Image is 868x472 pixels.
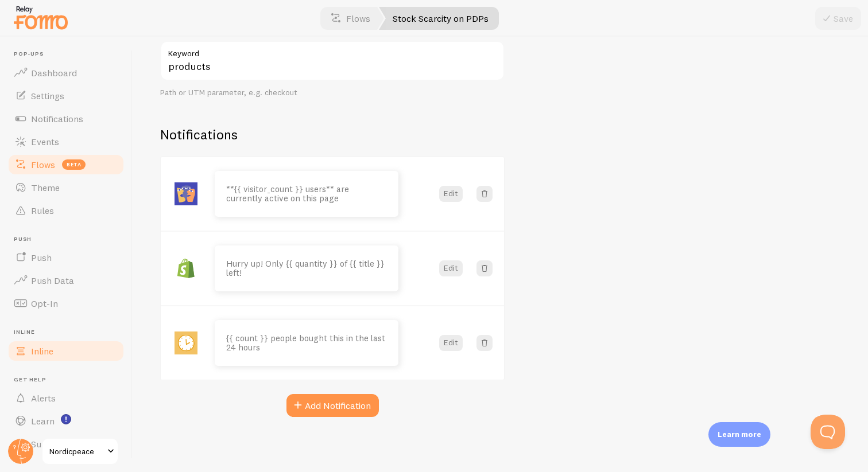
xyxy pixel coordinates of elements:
[7,432,125,455] a: Support
[160,41,505,60] label: Keyword
[14,329,125,336] span: Inline
[31,90,64,102] span: Settings
[439,186,463,202] button: Edit
[718,429,761,440] p: Learn more
[14,236,125,243] span: Push
[160,88,505,98] div: Path or UTM parameter, e.g. checkout
[31,252,52,263] span: Push
[31,182,60,193] span: Theme
[31,136,59,147] span: Events
[7,387,125,409] a: Alerts
[41,438,119,465] a: Nordicpeace
[61,414,71,424] svg: <p>Watch New Feature Tutorials!</p>
[31,159,55,170] span: Flows
[14,376,125,384] span: Get Help
[62,159,86,170] span: beta
[7,246,125,269] a: Push
[7,176,125,199] a: Theme
[708,422,770,447] div: Learn more
[49,444,104,458] span: Nordicpeace
[7,153,125,176] a: Flows beta
[7,409,125,432] a: Learn
[31,392,56,404] span: Alerts
[7,130,125,153] a: Events
[286,394,379,417] button: Add Notification
[7,199,125,222] a: Rules
[811,415,845,449] iframe: Help Scout Beacon - Open
[439,260,463,276] button: Edit
[7,61,125,84] a: Dashboard
[31,298,58,309] span: Opt-In
[7,84,125,107] a: Settings
[31,205,54,216] span: Rules
[175,257,197,280] img: fomo_icons_shopify.svg
[31,345,53,357] span: Inline
[7,269,125,292] a: Push Data
[31,415,55,427] span: Learn
[31,113,83,124] span: Notifications
[175,182,197,205] img: fomo_icons_pageviews.svg
[12,3,69,32] img: fomo-relay-logo-orange.svg
[226,334,387,353] p: {{ count }} people bought this in the last 24 hours
[31,67,77,79] span: Dashboard
[226,259,387,278] p: Hurry up! Only {{ quantity }} of {{ title }} left!
[175,331,197,354] img: fomo_icons_page_stream.svg
[7,340,125,362] a: Inline
[160,126,505,143] h2: Notifications
[7,107,125,130] a: Notifications
[439,335,463,351] button: Edit
[31,275,74,286] span: Push Data
[226,185,387,204] p: **{{ visitor_count }} users** are currently active on this page
[7,292,125,315] a: Opt-In
[14,50,125,58] span: Pop-ups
